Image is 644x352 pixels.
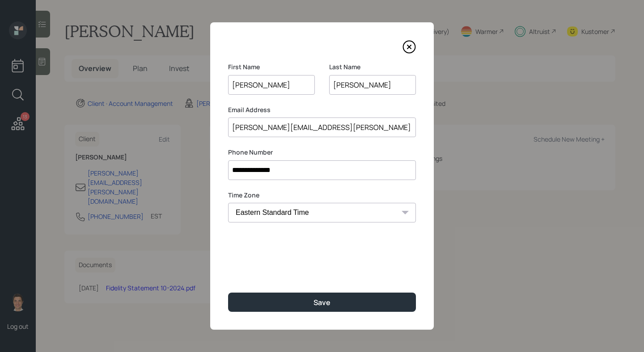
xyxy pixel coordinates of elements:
label: Email Address [228,105,416,114]
label: Phone Number [228,148,416,157]
button: Save [228,293,416,312]
div: Save [314,298,330,307]
label: First Name [228,63,315,71]
label: Last Name [329,63,416,71]
label: Time Zone [228,191,416,200]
